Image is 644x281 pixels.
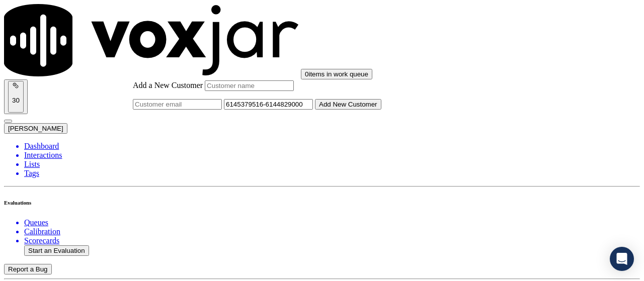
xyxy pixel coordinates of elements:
h6: Evaluations [4,200,640,206]
button: Report a Bug [4,264,52,274]
a: Tags [24,169,640,178]
span: [PERSON_NAME] [8,125,63,132]
a: Scorecards [24,236,640,245]
input: Customer name [205,80,294,91]
button: [PERSON_NAME] [4,123,67,134]
a: Queues [24,218,640,227]
button: 0items in work queue [301,69,372,79]
p: 30 [12,97,20,104]
button: Start an Evaluation [24,245,89,256]
button: Add New Customer [315,99,381,110]
a: Interactions [24,151,640,160]
img: voxjar logo [4,4,299,76]
label: Add a New Customer [133,81,203,89]
a: Calibration [24,227,640,236]
input: Customer phone [224,99,313,110]
button: 30 [8,81,24,113]
button: 30 [4,79,28,114]
div: Open Intercom Messenger [610,247,634,271]
a: Lists [24,160,640,169]
a: Dashboard [24,142,640,151]
input: Customer email [133,99,222,110]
